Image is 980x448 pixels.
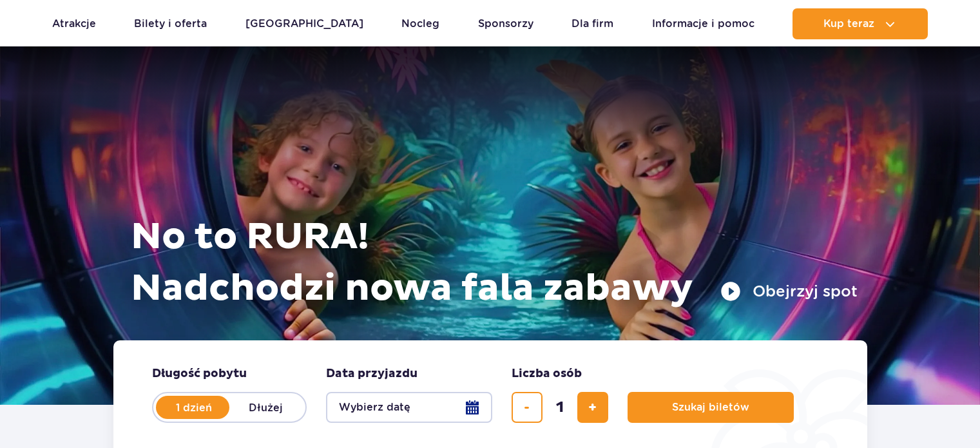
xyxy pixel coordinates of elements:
a: Nocleg [401,8,439,39]
a: Bilety i oferta [134,8,207,39]
button: Kup teraz [793,8,928,39]
a: Sponsorzy [478,8,533,39]
span: Liczba osób [512,366,582,382]
a: Atrakcje [52,8,96,39]
button: Wybierz datę [326,392,492,423]
label: Dłużej [229,394,303,421]
input: liczba biletów [544,392,575,423]
label: 1 dzień [157,394,231,421]
span: Długość pobytu [152,366,247,382]
span: Data przyjazdu [326,366,418,382]
button: usuń bilet [512,392,543,423]
span: Kup teraz [823,18,874,30]
a: Dla firm [572,8,613,39]
button: Szukaj biletów [628,392,794,423]
a: Informacje i pomoc [652,8,754,39]
a: [GEOGRAPHIC_DATA] [245,8,363,39]
button: dodaj bilet [577,392,608,423]
span: Szukaj biletów [672,402,749,413]
button: Obejrzyj spot [720,281,858,302]
h1: No to RURA! Nadchodzi nowa fala zabawy [131,211,858,315]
